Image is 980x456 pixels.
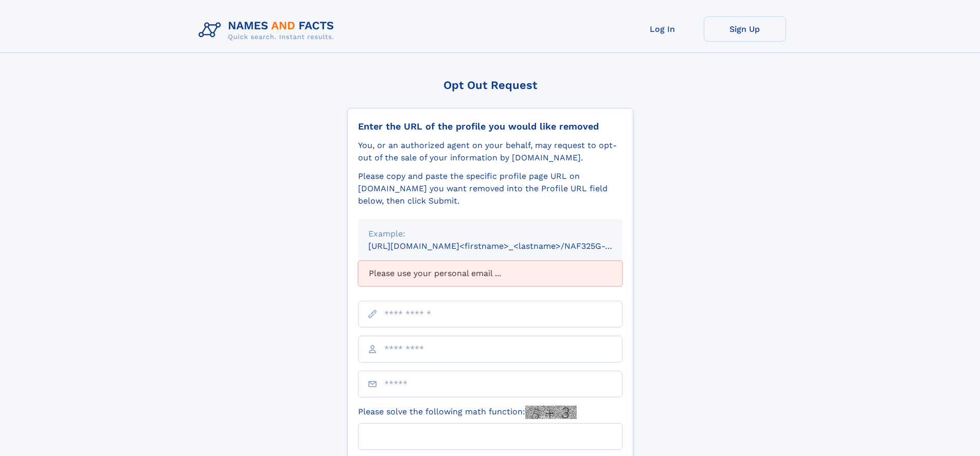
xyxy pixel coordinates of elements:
img: Logo Names and Facts [194,16,343,44]
div: Enter the URL of the profile you would like removed [358,121,622,132]
a: Sign Up [704,16,786,42]
a: Log In [621,16,704,42]
div: You, or an authorized agent on your behalf, may request to opt-out of the sale of your informatio... [358,139,622,164]
label: Please solve the following math function: [358,406,577,419]
small: [URL][DOMAIN_NAME]<firstname>_<lastname>/NAF325G-xxxxxxxx [368,241,642,251]
div: Please copy and paste the specific profile page URL on [DOMAIN_NAME] you want removed into the Pr... [358,170,622,207]
div: Example: [368,228,612,240]
div: Opt Out Request [347,79,633,92]
div: Please use your personal email ... [358,261,622,286]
